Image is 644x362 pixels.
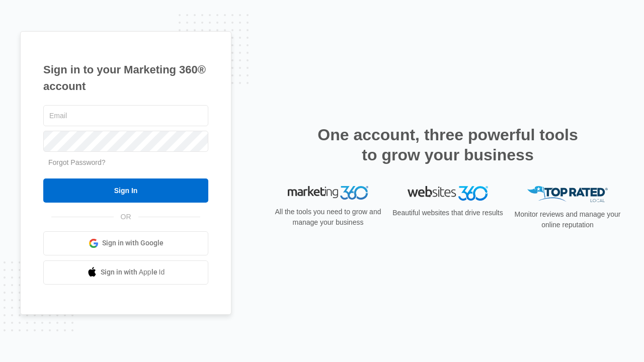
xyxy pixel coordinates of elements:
[43,178,208,203] input: Sign In
[391,208,504,218] p: Beautiful websites that drive results
[511,209,624,230] p: Monitor reviews and manage your online reputation
[102,238,164,248] span: Sign in with Google
[101,267,165,278] span: Sign in with Apple Id
[43,61,208,95] h1: Sign in to your Marketing 360® account
[408,186,488,201] img: Websites 360
[43,231,208,255] a: Sign in with Google
[527,186,608,203] img: Top Rated Local
[314,125,581,165] h2: One account, three powerful tools to grow your business
[272,207,384,228] p: All the tools you need to grow and manage your business
[288,186,368,200] img: Marketing 360
[114,212,138,222] span: OR
[48,158,106,166] a: Forgot Password?
[43,105,208,126] input: Email
[43,260,208,285] a: Sign in with Apple Id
